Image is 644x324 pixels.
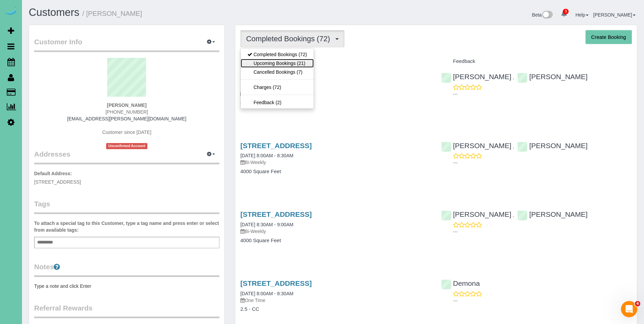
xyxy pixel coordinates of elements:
[107,102,146,108] strong: [PERSON_NAME]
[241,98,314,107] a: Feedback (2)
[621,301,637,317] iframe: Intercom live chat
[240,291,293,296] a: [DATE] 8:00AM - 8:30AM
[441,142,511,149] a: [PERSON_NAME]
[441,210,511,218] a: [PERSON_NAME]
[246,34,333,43] span: Completed Bookings (72)
[241,83,314,92] a: Charges (72)
[453,159,632,166] p: ---
[240,153,293,158] a: [DATE] 8:00AM - 8:30AM
[240,210,312,218] a: [STREET_ADDRESS]
[240,169,431,175] h4: 4000 Square Feet
[517,73,588,80] a: [PERSON_NAME]
[34,179,81,185] span: [STREET_ADDRESS]
[453,297,632,304] p: ---
[575,12,589,18] a: Help
[82,10,142,17] small: / [PERSON_NAME]
[240,222,293,227] a: [DATE] 8:30AM - 9:00AM
[557,7,571,22] a: 3
[34,220,219,233] label: To attach a special tag to this Customer, type a tag name and press enter or select from availabl...
[240,297,431,304] p: One Time
[635,301,640,306] span: 4
[513,212,514,218] span: ,
[240,238,431,244] h4: 4000 Square Feet
[240,30,344,47] button: Completed Bookings (72)
[105,109,148,115] span: [PHONE_NUMBER]
[240,59,431,64] h4: Service
[586,30,632,44] button: Create Booking
[34,170,72,177] label: Default Address:
[34,262,219,277] legend: Notes
[453,91,632,97] p: ---
[34,37,219,52] legend: Customer Info
[34,199,219,214] legend: Tags
[563,9,569,14] span: 3
[441,73,511,80] a: [PERSON_NAME]
[532,12,553,18] a: Beta
[517,142,588,149] a: [PERSON_NAME]
[517,210,588,218] a: [PERSON_NAME]
[441,279,480,287] a: Demona
[67,116,186,121] a: [EMAIL_ADDRESS][PERSON_NAME][DOMAIN_NAME]
[513,144,514,149] span: ,
[513,75,514,80] span: ,
[240,90,431,97] p: Bi-Weekly
[593,12,636,18] a: [PERSON_NAME]
[542,11,553,20] img: New interface
[441,59,632,64] h4: Feedback
[241,59,314,68] a: Upcoming Bookings (21)
[106,143,147,149] span: Unconfirmed Account
[453,228,632,235] p: ---
[240,228,431,235] p: Bi-Weekly
[102,130,151,135] span: Customer since [DATE]
[240,142,312,149] a: [STREET_ADDRESS]
[241,50,314,59] a: Completed Bookings (72)
[4,7,18,16] img: Automaid Logo
[240,159,431,166] p: Bi-Weekly
[34,303,219,318] legend: Referral Rewards
[240,279,312,287] a: [STREET_ADDRESS]
[34,283,219,290] pre: Type a note and click Enter
[240,306,431,312] h4: 2.5 - CC
[241,68,314,76] a: Cancelled Bookings (7)
[240,100,431,106] h4: 4000 Square Feet
[29,6,79,18] a: Customers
